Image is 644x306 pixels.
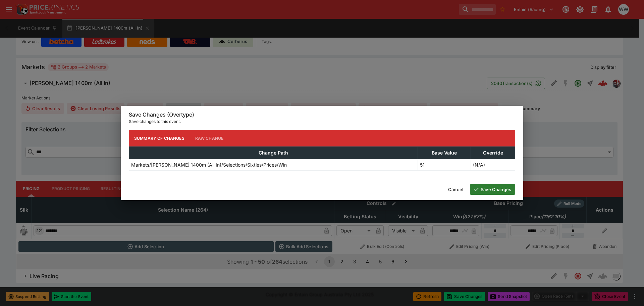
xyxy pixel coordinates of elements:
td: (N/A) [471,159,515,170]
p: Markets/[PERSON_NAME] 1400m (All In)/Selections/Sixties/Prices/Win [131,161,287,168]
button: Summary of Changes [129,130,190,146]
th: Base Value [418,146,471,159]
th: Change Path [129,146,418,159]
button: Save Changes [470,184,515,195]
p: Save changes to this event. [129,118,515,125]
th: Override [471,146,515,159]
button: Raw Change [190,130,229,146]
td: 51 [418,159,471,170]
h6: Save Changes (Overtype) [129,111,515,118]
button: Cancel [444,184,467,195]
